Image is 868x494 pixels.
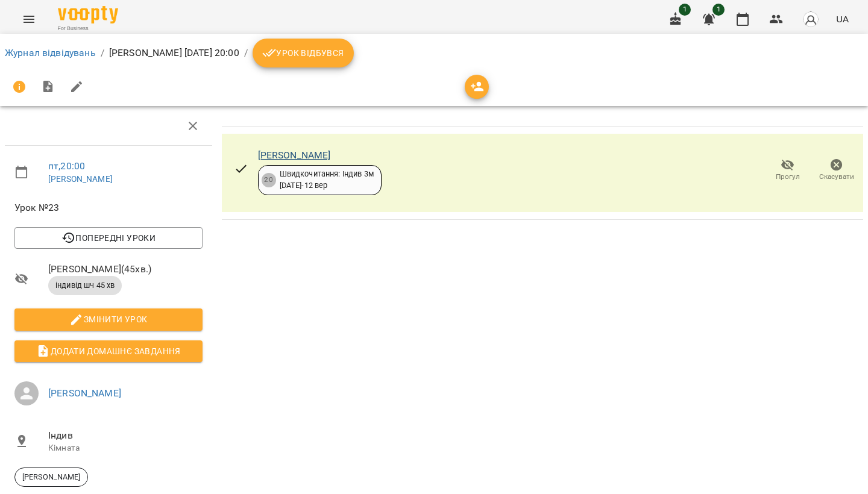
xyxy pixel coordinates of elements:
[253,39,354,67] button: Урок відбувся
[258,149,331,161] a: [PERSON_NAME]
[48,262,203,277] span: [PERSON_NAME] ( 45 хв. )
[5,47,96,58] a: Журнал відвідувань
[802,11,819,28] img: avatar_s.png
[48,428,203,443] span: Індив
[14,340,203,362] button: Додати домашнє завдання
[109,46,239,60] p: [PERSON_NAME] [DATE] 20:00
[101,46,104,60] li: /
[48,160,85,172] a: пт , 20:00
[48,280,122,291] span: індивід шч 45 хв
[262,173,276,187] div: 20
[5,39,863,67] nav: breadcrumb
[763,154,812,187] button: Прогул
[14,227,203,249] button: Попередні уроки
[48,442,203,454] p: Кімната
[836,13,849,25] span: UA
[712,4,725,16] span: 1
[48,174,113,184] a: [PERSON_NAME]
[679,4,691,16] span: 1
[58,25,118,33] span: For Business
[15,472,87,483] span: [PERSON_NAME]
[776,172,800,182] span: Прогул
[14,201,203,215] span: Урок №23
[24,312,193,327] span: Змінити урок
[819,172,854,182] span: Скасувати
[58,6,118,23] img: Voopty Logo
[812,154,861,187] button: Скасувати
[24,231,193,245] span: Попередні уроки
[24,344,193,358] span: Додати домашнє завдання
[14,308,203,330] button: Змінити урок
[48,387,121,399] a: [PERSON_NAME]
[14,467,88,487] div: [PERSON_NAME]
[14,5,43,34] button: Menu
[262,46,344,60] span: Урок відбувся
[831,8,854,30] button: UA
[244,46,248,60] li: /
[280,169,374,191] div: Швидкочитання: Індив 3м [DATE] - 12 вер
